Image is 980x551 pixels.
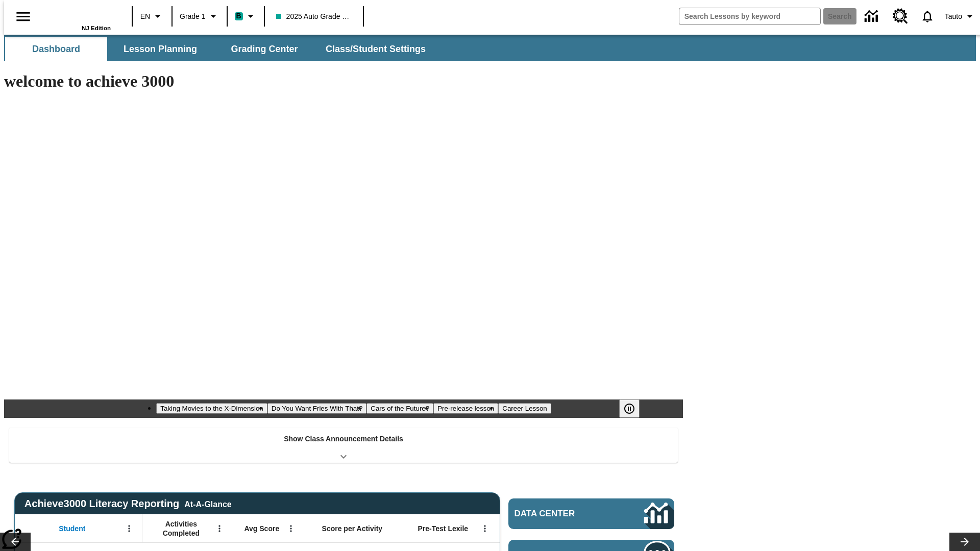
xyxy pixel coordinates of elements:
[231,7,261,26] button: Boost Class color is teal. Change class color
[284,434,403,444] p: Show Class Announcement Details
[859,3,887,31] a: Data Center
[941,7,980,26] button: Profile/Settings
[180,11,206,22] span: Grade 1
[283,521,299,536] button: Open Menu
[156,403,267,414] button: Slide 1 Taking Movies to the X-Dimension
[44,4,111,31] div: Home
[679,8,820,24] input: search field
[267,403,367,414] button: Slide 2 Do You Want Fries With That?
[5,37,107,61] button: Dashboard
[213,37,315,61] button: Grading Center
[433,403,498,414] button: Slide 4 Pre-release lesson
[477,521,493,536] button: Open Menu
[619,399,650,418] div: Pause
[8,2,38,32] button: Open side menu
[121,521,137,536] button: Open Menu
[24,498,232,510] span: Achieve3000 Literacy Reporting
[136,7,168,26] button: Language: EN, Select a language
[9,428,678,463] div: Show Class Announcement Details
[945,11,962,22] span: Tauto
[366,403,433,414] button: Slide 3 Cars of the Future?
[244,524,279,533] span: Avg Score
[418,524,469,533] span: Pre-Test Lexile
[619,399,640,418] button: Pause
[914,3,941,30] a: Notifications
[4,35,976,61] div: SubNavbar
[176,7,224,26] button: Grade: Grade 1, Select a grade
[82,25,111,31] span: NJ Edition
[508,498,674,529] a: Data Center
[276,11,352,22] span: 2025 Auto Grade 1 A
[44,5,111,25] a: Home
[498,403,551,414] button: Slide 5 Career Lesson
[59,524,85,533] span: Student
[184,498,231,509] div: At-A-Glance
[140,11,150,22] span: EN
[236,10,241,22] span: B
[109,37,211,61] button: Lesson Planning
[514,509,610,519] span: Data Center
[322,524,383,533] span: Score per Activity
[4,37,435,61] div: SubNavbar
[317,37,434,61] button: Class/Student Settings
[887,3,914,30] a: Resource Center, Will open in new tab
[148,519,215,538] span: Activities Completed
[949,533,980,551] button: Lesson carousel, Next
[4,72,683,91] h1: welcome to achieve 3000
[212,521,227,536] button: Open Menu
